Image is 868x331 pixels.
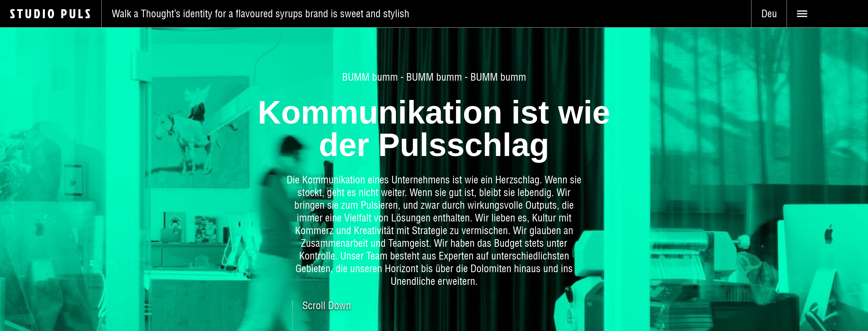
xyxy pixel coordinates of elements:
[112,7,409,20] span: Walk a Thought’s identity for a flavoured syrups brand is sweet and stylish
[751,7,787,20] span: Deu
[244,71,624,83] span: BUMM bumm - BUMM bumm - BUMM bumm
[302,301,351,311] span: Scroll Down
[257,96,612,161] h1: Kommunikation ist wie der Pulsschlag
[282,173,586,288] p: Die Kommunikation eines Unternehmens ist wie ein Herzschlag. Wenn sie stockt, geht es nicht weite...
